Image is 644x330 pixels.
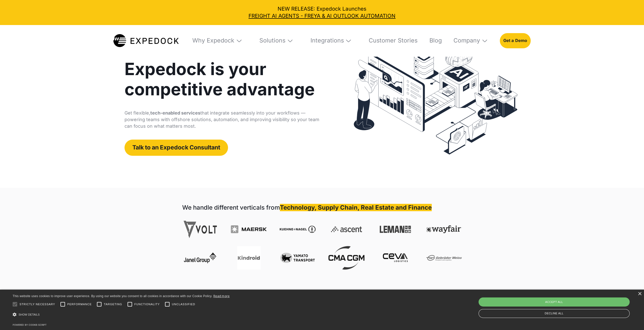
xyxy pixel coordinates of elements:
a: Read more [213,294,230,298]
a: FREIGHT AI AGENTS - FREYA & AI OUTLOOK AUTOMATION [5,12,639,20]
div: Company [453,37,480,44]
div: Decline all [479,309,630,318]
div: Integrations [305,25,357,56]
div: Show details [13,310,230,319]
span: Show details [18,313,40,316]
span: Performance [67,302,92,306]
iframe: Chat Widget [560,275,644,330]
strong: We handle different verticals from [182,204,280,211]
span: Targeting [104,302,122,306]
div: Company [448,25,493,56]
span: This website uses cookies to improve user experience. By using our website you consent to all coo... [13,294,212,298]
div: Integrations [310,37,344,44]
div: Accept all [479,297,630,306]
div: Solutions [259,37,285,44]
strong: Technology, Supply Chain, Real Estate and Finance [280,204,432,211]
p: Get flexible, that integrate seamlessly into your workflows — powering teams with offshore soluti... [124,110,327,129]
a: Powered by cookie-script [13,323,47,326]
div: Why Expedock [187,25,247,56]
div: NEW RELEASE: Expedock Launches [5,5,639,20]
span: Strictly necessary [19,302,55,306]
a: Customer Stories [363,25,418,56]
span: Functionality [134,302,160,306]
strong: tech-enabled services [150,110,200,116]
a: Blog [424,25,442,56]
h1: Expedock is your competitive advantage [124,59,327,100]
div: Why Expedock [192,37,234,44]
a: Get a Demo [500,33,531,48]
span: Unclassified [172,302,195,306]
a: Talk to an Expedock Consultant [124,140,228,156]
div: Solutions [254,25,299,56]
